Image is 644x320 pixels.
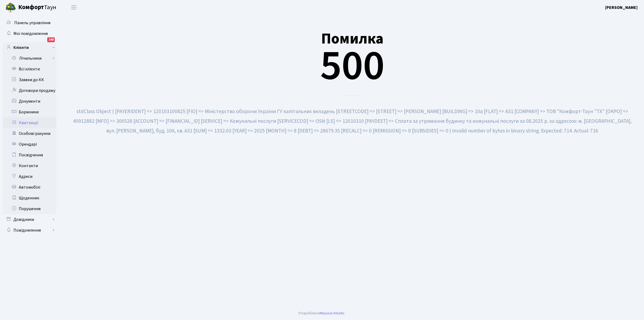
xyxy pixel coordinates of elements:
[3,28,56,39] a: Мої повідомлення146
[3,85,56,96] a: Договори продажу
[6,53,56,64] a: Лічильники
[320,310,345,316] a: Massive Kinetic
[67,3,80,12] button: Переключити навігацію
[3,74,56,85] a: Заявки до КК
[3,64,56,74] a: Всі клієнти
[3,96,56,107] a: Документи
[3,42,56,53] a: Клієнти
[3,214,56,225] a: Довідники
[3,193,56,203] a: Щоденник
[3,139,56,150] a: Орендарі
[3,171,56,182] a: Адреси
[3,182,56,193] a: Автомобілі
[299,310,345,316] div: Розроблено .
[18,3,56,12] span: Таун
[14,20,50,26] span: Панель управління
[3,203,56,214] a: Порушення
[73,108,632,135] small: stdClass Object ( [PAYERIDENT] => 120103100825 [FIO] => Міністерство оборони України ГУ капітальн...
[5,2,16,13] img: logo.png
[321,28,383,49] small: Помилка
[605,4,638,11] a: [PERSON_NAME]
[3,225,56,236] a: Повідомлення
[68,17,636,96] div: 500
[3,107,56,117] a: Боржники
[3,150,56,160] a: Посвідчення
[18,3,44,12] b: Комфорт
[3,128,56,139] a: Особові рахунки
[3,117,56,128] a: Квитанції
[3,160,56,171] a: Контакти
[3,17,56,28] a: Панель управління
[47,37,55,42] div: 146
[13,31,48,37] span: Мої повідомлення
